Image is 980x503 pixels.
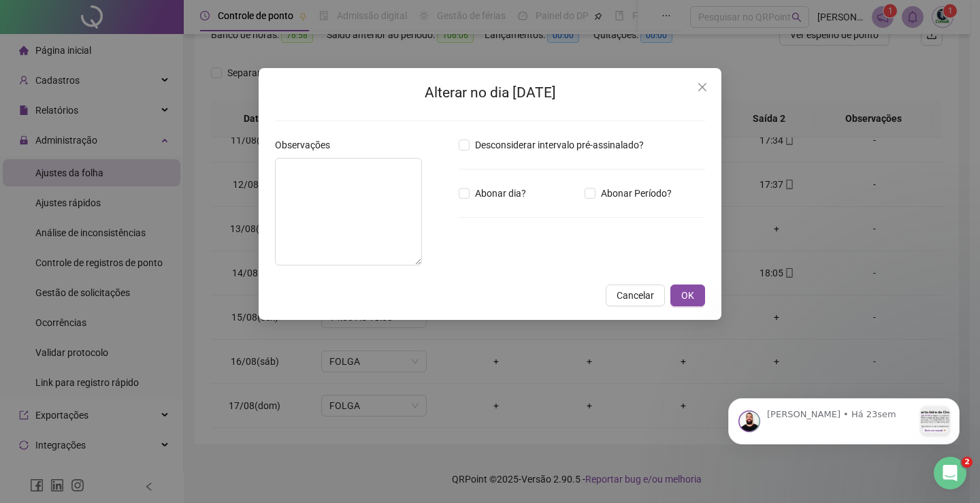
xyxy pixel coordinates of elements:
span: close [697,82,708,93]
iframe: Intercom notifications mensagem [708,371,980,466]
iframe: Intercom live chat [934,457,966,489]
span: Desconsiderar intervalo pré-assinalado? [470,137,649,152]
span: 2 [962,457,973,468]
span: Cancelar [617,288,654,303]
span: Abonar dia? [470,186,532,201]
button: Close [691,76,713,98]
h2: Alterar no dia [DATE] [275,82,705,104]
label: Observações [275,137,339,152]
span: Abonar Período? [595,186,677,201]
button: OK [670,285,705,306]
button: Cancelar [606,285,665,306]
span: OK [681,288,694,303]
